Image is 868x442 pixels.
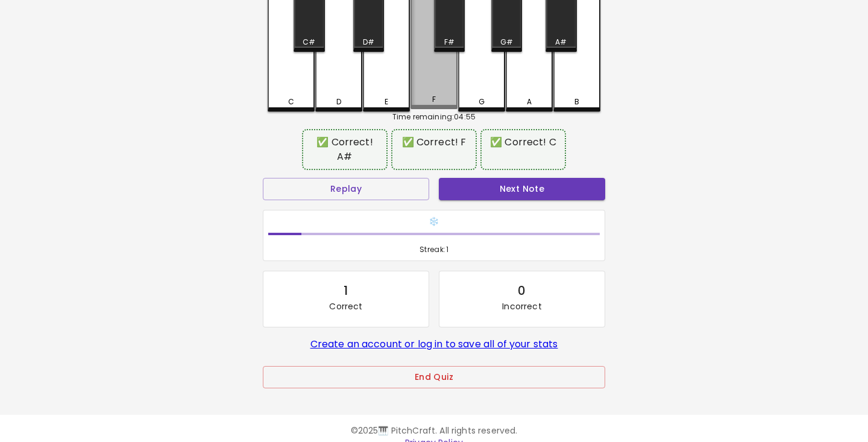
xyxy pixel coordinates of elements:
[385,96,388,107] div: E
[310,337,558,351] a: Create an account or log in to save all of your stats
[555,37,567,48] div: A#
[268,244,600,256] span: Streak: 1
[268,215,600,229] h6: ❄️
[500,37,513,48] div: G#
[518,281,526,300] div: 0
[479,96,485,107] div: G
[527,96,532,107] div: A
[263,366,605,388] button: End Quiz
[397,135,471,150] div: ✅ Correct! F
[288,96,294,107] div: C
[444,37,454,48] div: F#
[439,178,605,200] button: Next Note
[87,425,781,437] p: © 2025 🎹 PitchCraft. All rights reserved.
[263,178,429,200] button: Replay
[303,37,315,48] div: C#
[432,94,436,105] div: F
[344,281,348,300] div: 1
[363,37,374,48] div: D#
[502,300,541,312] p: Incorrect
[308,135,382,164] div: ✅ Correct! A#
[268,112,600,122] div: Time remaining: 04:55
[486,135,560,150] div: ✅ Correct! C
[574,96,579,107] div: B
[329,300,362,312] p: Correct
[336,96,341,107] div: D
